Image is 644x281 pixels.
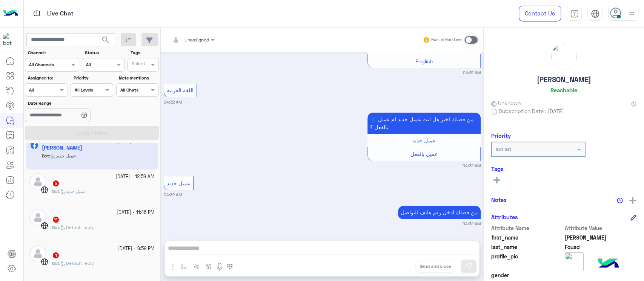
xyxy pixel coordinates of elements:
[3,6,18,21] img: Logo
[415,58,433,64] span: English
[463,221,481,227] small: 04:32 AM
[60,260,94,266] span: Default reply
[567,6,582,21] a: tab
[565,252,584,271] img: picture
[519,6,561,21] a: Contact Us
[565,271,637,279] span: null
[595,251,621,277] img: hulul-logo.png
[41,186,48,194] img: WebChat
[184,37,209,43] span: Unassigned
[565,234,637,241] span: Mohamed
[491,252,563,270] span: profile_pic
[101,35,110,44] span: search
[47,9,74,19] p: Live Chat
[164,99,182,105] small: 04:32 AM
[537,75,591,84] h5: [PERSON_NAME]
[28,75,67,81] label: Assigned to:
[565,243,637,251] span: Fouad
[29,173,46,190] img: defaultAdmin.png
[617,197,623,203] img: notes
[119,75,158,81] label: Note mentions
[131,60,145,69] div: Select
[41,258,48,266] img: WebChat
[53,217,59,223] span: 11
[491,132,511,139] h6: Priority
[499,107,564,115] span: Subscription Date : [DATE]
[28,49,78,56] label: Channel:
[74,75,112,81] label: Priority
[28,100,112,107] label: Date Range
[52,188,59,194] span: Bot
[491,234,563,241] span: first_name
[367,113,481,134] p: 6/10/2025, 4:32 AM
[52,260,60,266] b: :
[29,209,46,226] img: defaultAdmin.png
[491,99,521,107] span: Unknown
[85,49,124,56] label: Status
[52,188,60,194] b: :
[565,224,637,232] span: Attribute Value
[463,163,481,169] small: 04:32 AM
[131,49,158,56] label: Tags
[491,196,507,203] h6: Notes
[629,197,636,204] img: add
[3,33,17,46] img: 171468393613305
[116,173,155,180] small: [DATE] - 12:59 AM
[591,9,599,18] img: tab
[551,44,577,69] img: picture
[412,137,436,144] span: عميل جديد
[398,206,481,219] p: 6/10/2025, 4:32 AM
[570,9,579,18] img: tab
[32,9,41,18] img: tab
[52,224,60,230] b: :
[491,165,636,172] h6: Tags
[167,87,194,93] span: اللغة العربية
[491,271,563,279] span: gender
[97,33,115,49] button: search
[491,214,518,220] h6: Attributes
[118,245,155,252] small: [DATE] - 9:59 PM
[52,260,59,266] span: Bot
[29,245,46,262] img: defaultAdmin.png
[53,252,59,258] span: 1
[431,37,463,43] small: Human Handover
[41,222,48,229] img: WebChat
[627,9,636,18] img: profile
[410,151,438,157] span: عميل بالفعل
[415,260,455,273] button: Send and close
[60,188,86,194] span: عميل جديد
[491,224,563,232] span: Attribute Name
[52,224,59,230] span: Bot
[60,224,94,230] span: Default reply
[463,70,481,76] small: 04:31 AM
[550,87,577,93] h6: Reachable
[164,192,182,198] small: 04:32 AM
[53,180,59,186] span: 5
[117,209,155,216] small: [DATE] - 11:46 PM
[167,180,190,186] span: عميل جديد
[491,243,563,251] span: last_name
[25,126,159,140] button: Apply Filters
